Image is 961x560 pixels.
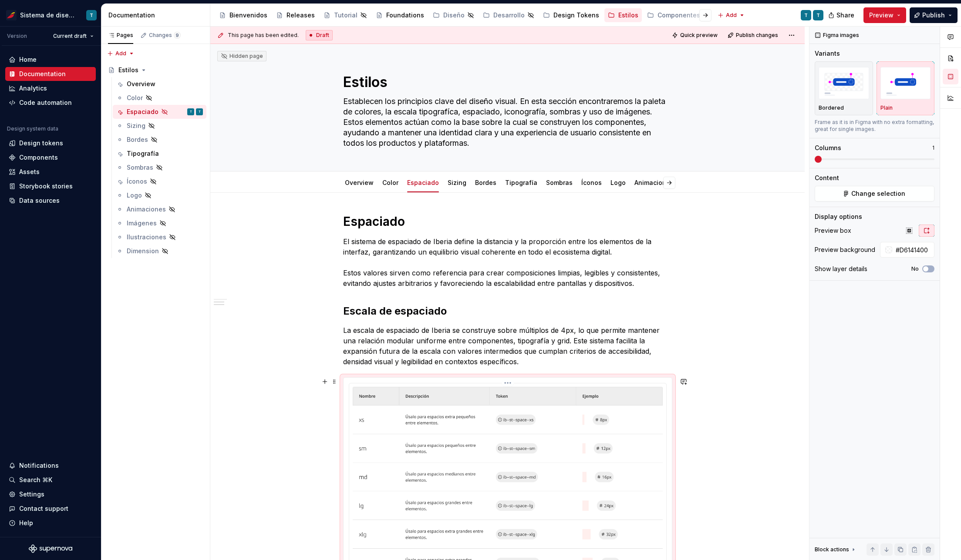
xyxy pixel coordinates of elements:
[824,7,860,23] button: Share
[604,8,642,22] a: Estilos
[190,107,192,116] div: T
[341,94,671,150] textarea: Establecen los principios clave del diseño visual. En esta sección encontraremos la paleta de col...
[341,173,377,191] div: Overview
[199,107,201,116] div: T
[20,11,76,20] div: Sistema de diseño Iberia
[113,244,206,258] a: Dimension
[19,153,58,162] div: Components
[316,32,329,39] span: Draft
[911,265,919,272] label: No
[127,191,142,200] div: Logo
[5,96,96,110] a: Code automation
[877,61,935,115] button: placeholderPlain
[127,135,148,144] div: Bordes
[19,70,66,78] div: Documentation
[19,84,47,93] div: Analytics
[5,165,96,179] a: Assets
[863,7,906,23] button: Preview
[5,53,96,67] a: Home
[429,8,478,22] a: Diseño
[880,104,893,111] p: Plain
[815,546,849,553] div: Block actions
[493,11,525,20] div: Desarrollo
[540,8,603,22] a: Design Tokens
[113,161,206,174] a: Sombras
[386,11,424,20] div: Foundations
[578,173,605,191] div: Íconos
[815,174,839,182] div: Content
[149,32,181,39] div: Changes
[113,91,206,105] a: Color
[815,61,873,115] button: placeholderBordered
[479,8,538,22] a: Desarrollo
[113,147,206,161] a: Tipografía
[19,504,68,513] div: Contact support
[19,182,73,191] div: Storybook stories
[404,173,442,191] div: Espaciado
[49,30,98,42] button: Current draft
[644,8,713,22] a: Componentes
[19,139,63,148] div: Design tokens
[19,98,72,107] div: Code automation
[6,10,17,20] img: 55604660-494d-44a9-beb2-692398e9940a.png
[5,136,96,150] a: Design tokens
[127,219,157,228] div: Imágenes
[19,55,37,64] div: Home
[815,245,875,254] div: Preview background
[113,119,206,133] a: Sizing
[379,173,402,191] div: Color
[581,179,602,186] a: Íconos
[113,188,206,202] a: Logo
[127,94,143,102] div: Color
[113,216,206,230] a: Imágenes
[546,179,573,186] a: Sombras
[105,63,206,258] div: Page tree
[407,179,439,186] a: Espaciado
[610,179,626,186] a: Logo
[127,163,153,172] div: Sombras
[726,12,737,19] span: Add
[922,11,945,20] span: Publish
[19,519,33,527] div: Help
[634,179,674,186] a: Animaciones
[543,173,576,191] div: Sombras
[127,205,166,214] div: Animaciones
[444,173,470,191] div: Sizing
[127,80,155,88] div: Overview
[815,265,867,273] div: Show layer details
[113,230,206,244] a: Ilustraciones
[127,121,145,130] div: Sizing
[5,67,96,81] a: Documentation
[815,49,840,58] div: Variants
[669,29,722,41] button: Quick preview
[127,149,159,158] div: Tipografía
[105,63,206,77] a: Estilos
[836,11,854,20] span: Share
[216,8,271,22] a: Bienvenidos
[815,144,841,152] div: Columns
[343,304,672,318] h2: Escala de espaciado
[113,202,206,216] a: Animaciones
[320,8,371,22] a: Tutorial
[108,11,206,20] div: Documentation
[5,151,96,164] a: Components
[5,459,96,473] button: Notifications
[819,104,844,111] p: Bordered
[658,11,700,20] div: Componentes
[29,544,72,553] svg: Supernova Logo
[7,125,58,132] div: Design system data
[816,12,820,19] div: T
[475,179,496,186] a: Bordes
[127,107,158,116] div: Espaciado
[273,8,318,22] a: Releases
[115,50,126,57] span: Add
[229,11,267,20] div: Bienvenidos
[174,32,181,39] span: 9
[343,214,672,229] h1: Espaciado
[725,29,782,41] button: Publish changes
[5,516,96,530] button: Help
[815,119,934,133] div: Frame as it is in Figma with no extra formatting, great for single images.
[113,133,206,147] a: Bordes
[127,247,159,255] div: Dimension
